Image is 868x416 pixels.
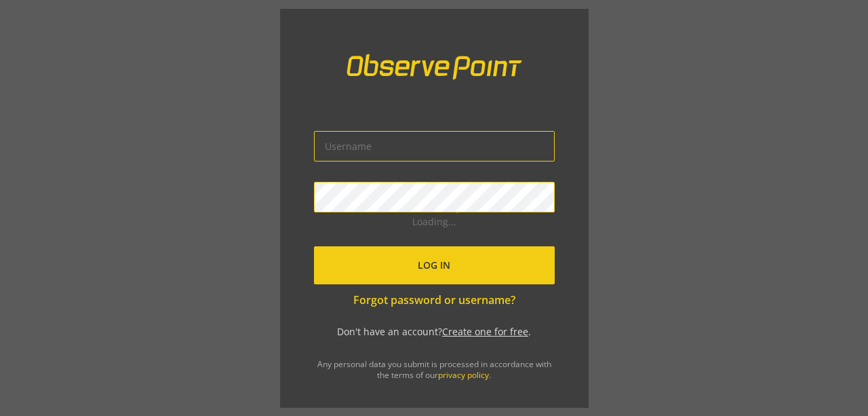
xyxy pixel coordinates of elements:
[314,246,555,284] button: Log In
[438,369,489,381] a: privacy policy
[418,253,450,278] span: Log In
[442,325,528,338] a: Create one for free
[314,131,555,162] input: Username
[280,359,589,408] div: Any personal data you submit is processed in accordance with the terms of our .
[314,325,555,339] div: Don't have an account? .
[314,292,555,308] a: Forgot password or username?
